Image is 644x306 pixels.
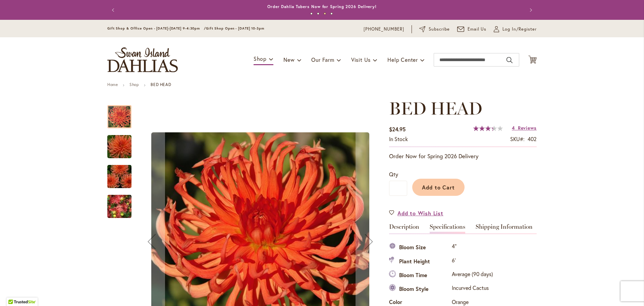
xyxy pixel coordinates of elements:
[107,188,131,218] div: BED HEAD
[311,56,334,63] span: Our Farm
[95,161,144,193] img: BED HEAD
[95,131,144,163] img: BED HEAD
[419,26,450,33] a: Subscribe
[450,241,495,255] td: 4"
[389,135,408,143] div: Availability
[324,12,326,15] button: 3 of 4
[107,128,138,158] div: BED HEAD
[95,188,144,225] img: BED HEAD
[430,224,465,233] a: Specifications
[450,255,495,268] td: 6'
[330,12,333,15] button: 4 of 4
[523,3,537,17] button: Next
[107,47,178,72] a: store logo
[5,282,24,301] iframe: Launch Accessibility Center
[457,26,487,33] a: Email Us
[107,82,118,87] a: Home
[317,12,319,15] button: 2 of 4
[389,282,450,296] th: Bloom Style
[389,126,406,133] span: $24.95
[502,26,537,33] span: Log In/Register
[129,82,139,87] a: Shop
[389,269,450,282] th: Bloom Time
[364,26,404,33] a: [PHONE_NUMBER]
[450,269,495,282] td: Average (90 days)
[107,98,138,128] div: BED HEAD
[389,241,450,255] th: Bloom Size
[151,82,171,87] strong: BED HEAD
[389,152,537,160] p: Order Now for Spring 2026 Delivery
[429,26,450,33] span: Subscribe
[351,56,371,63] span: Visit Us
[389,224,419,233] a: Description
[389,171,398,178] span: Qty
[206,26,264,31] span: Gift Shop Open - [DATE] 10-3pm
[422,184,455,191] span: Add to Cart
[476,224,533,233] a: Shipping Information
[397,209,443,217] span: Add to Wish List
[310,12,313,15] button: 1 of 4
[528,135,537,143] div: 402
[512,125,515,131] span: 4
[389,209,443,217] a: Add to Wish List
[387,56,418,63] span: Help Center
[518,125,537,131] span: Reviews
[412,179,465,196] button: Add to Cart
[107,3,121,17] button: Previous
[468,26,487,33] span: Email Us
[107,158,138,188] div: BED HEAD
[512,125,537,131] a: 4 Reviews
[107,26,206,31] span: Gift Shop & Office Open - [DATE]-[DATE] 9-4:30pm /
[510,135,525,142] strong: SKU
[267,4,377,9] a: Order Dahlia Tubers Now for Spring 2026 Delivery!
[494,26,537,33] a: Log In/Register
[283,56,294,63] span: New
[473,126,503,131] div: 67%
[389,255,450,268] th: Plant Height
[389,135,408,142] span: In stock
[450,282,495,296] td: Incurved Cactus
[389,98,482,119] span: BED HEAD
[254,55,267,62] span: Shop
